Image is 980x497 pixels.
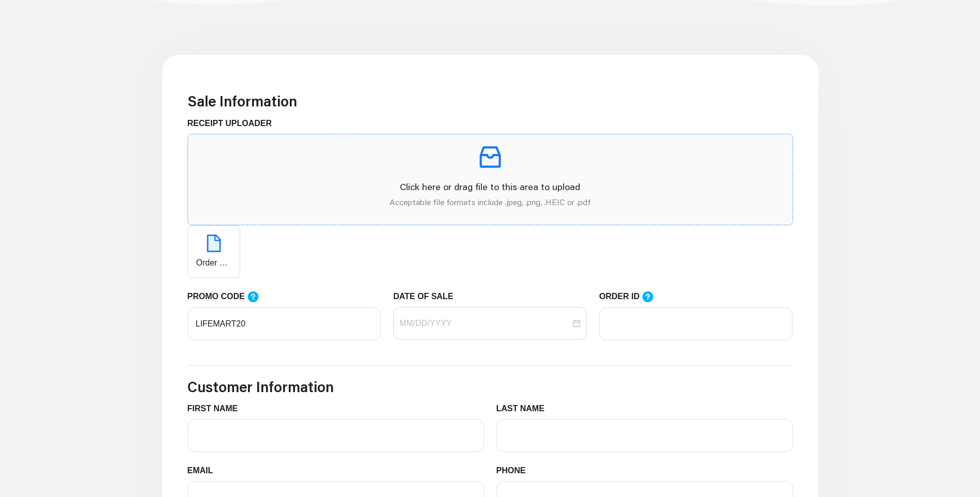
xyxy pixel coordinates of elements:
label: PHONE [496,464,534,477]
label: RECEIPT UPLOADER [188,117,280,130]
p: Acceptable file formats include .jpeg, .png, .HEIC or .pdf [196,196,784,208]
span: inbox [476,143,505,172]
h3: Customer Information [188,378,793,396]
h3: Sale Information [188,92,793,110]
label: DATE OF SALE [393,290,461,303]
label: EMAIL [188,464,221,477]
p: Click here or drag file to this area to upload [196,180,784,194]
label: LAST NAME [496,402,553,415]
input: FIRST NAME [188,419,484,452]
input: DATE OF SALE [399,317,570,330]
label: ORDER ID [599,290,664,303]
input: LAST NAME [496,419,793,452]
label: PROMO CODE [188,290,269,303]
label: FIRST NAME [188,402,246,415]
span: inboxClick here or drag file to this area to uploadAcceptable file formats include .jpeg, .png, .... [188,134,792,225]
